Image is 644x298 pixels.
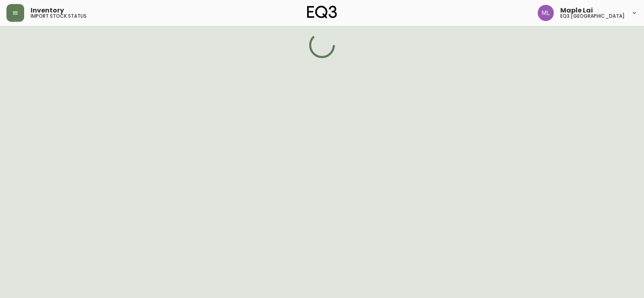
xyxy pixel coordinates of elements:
span: Maple Lai [560,7,593,14]
h5: import stock status [31,14,87,19]
img: logo [307,6,337,19]
h5: eq3 [GEOGRAPHIC_DATA] [560,14,625,19]
img: 61e28cffcf8cc9f4e300d877dd684943 [538,5,554,21]
span: Inventory [31,7,64,14]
